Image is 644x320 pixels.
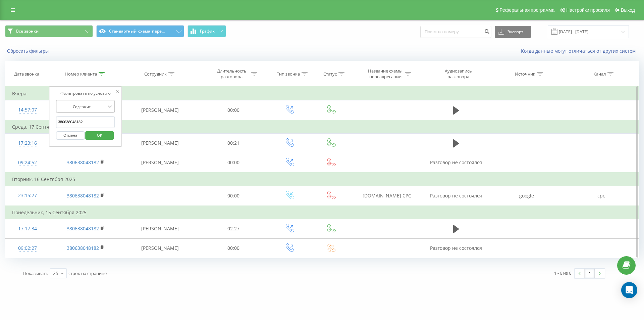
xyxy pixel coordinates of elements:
[585,269,595,278] a: 1
[12,222,43,235] div: 17:17:34
[68,270,107,276] span: строк на странице
[323,71,337,77] div: Статус
[86,131,114,140] button: OK
[199,186,268,206] td: 00:00
[56,116,115,128] input: Введите значение
[53,270,58,277] div: 25
[14,71,39,77] div: Дата звонка
[16,29,39,34] span: Все звонки
[12,103,43,117] div: 14:57:07
[199,100,268,120] td: 00:00
[12,156,43,169] div: 09:24:52
[199,153,268,173] td: 00:00
[121,153,199,173] td: [PERSON_NAME]
[5,120,639,134] td: Среда, 17 Сентября 2025
[65,71,97,77] div: Номер клиента
[351,186,423,206] td: [DOMAIN_NAME] CPC
[566,7,610,13] span: Настройки профиля
[489,186,564,206] td: google
[199,219,268,238] td: 02:27
[96,25,184,37] button: Стандартный_схема_пере...
[67,159,99,166] a: 380638048182
[90,130,109,140] span: OK
[515,71,535,77] div: Источник
[144,71,167,77] div: Сотрудник
[199,238,268,258] td: 00:00
[367,68,403,80] div: Название схемы переадресации
[121,219,199,238] td: [PERSON_NAME]
[23,270,48,276] span: Показывать
[277,71,300,77] div: Тип звонка
[495,26,531,38] button: Экспорт
[430,245,482,251] span: Разговор не состоялся
[5,87,639,100] td: Вчера
[621,282,637,298] div: Open Intercom Messenger
[430,159,482,166] span: Разговор не состоялся
[67,192,99,199] a: 380638048182
[554,270,571,276] div: 1 - 6 из 6
[5,48,52,54] button: Сбросить фильтры
[199,133,268,153] td: 00:21
[121,238,199,258] td: [PERSON_NAME]
[521,48,639,54] a: Когда данные могут отличаться от других систем
[12,137,43,150] div: 17:23:16
[121,100,199,120] td: [PERSON_NAME]
[187,25,226,37] button: График
[56,90,115,97] div: Фильтровать по условию
[121,133,199,153] td: [PERSON_NAME]
[12,242,43,255] div: 09:02:27
[200,29,215,34] span: График
[12,189,43,202] div: 23:15:27
[5,25,93,37] button: Все звонки
[214,68,250,80] div: Длительность разговора
[5,173,639,186] td: Вторник, 16 Сентября 2025
[67,245,99,251] a: 380638048182
[564,186,639,206] td: cpc
[420,26,491,38] input: Поиск по номеру
[67,225,99,232] a: 380638048182
[56,131,85,140] button: Отмена
[621,7,635,13] span: Выход
[430,192,482,199] span: Разговор не состоялся
[593,71,606,77] div: Канал
[436,68,480,80] div: Аудиозапись разговора
[499,7,554,13] span: Реферальная программа
[5,206,639,219] td: Понедельник, 15 Сентября 2025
